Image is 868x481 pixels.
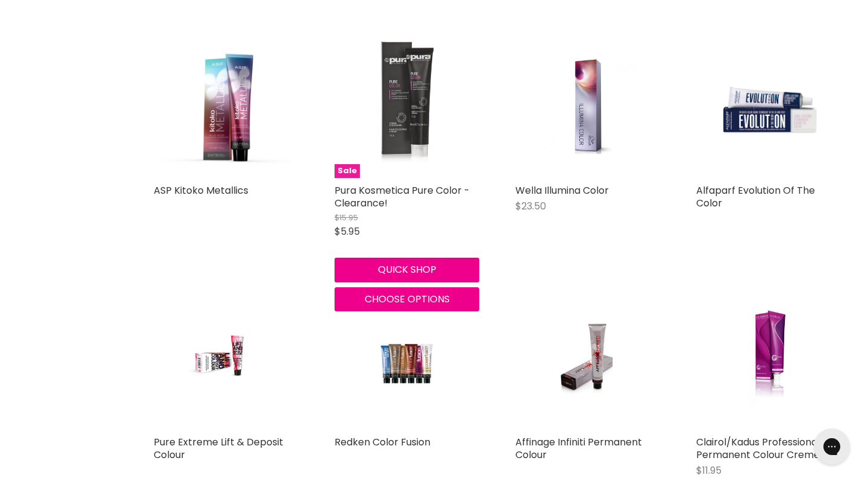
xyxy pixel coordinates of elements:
img: Redken Color Fusion [359,285,454,430]
span: Sale [335,164,360,178]
a: Pure Extreme Lift & Deposit Colour [154,285,298,430]
a: Pura Kosmetica Pure Color - Clearance! [335,183,470,210]
a: ASP Kitoko Metallics [154,183,248,197]
span: Choose options [365,292,450,306]
a: Clairol/Kadus Professional Permanent Colour Creme [696,285,841,430]
a: Pure Extreme Lift & Deposit Colour [154,435,283,462]
span: $23.50 [515,199,546,213]
a: Wella Illumina Color [515,183,609,197]
a: Redken Color Fusion [335,435,430,449]
a: Alfaparf Evolution Of The Color [696,183,815,210]
button: Choose options [335,287,479,311]
button: Quick shop [335,258,479,282]
a: Affinage Infiniti Permanent Colour [515,285,660,430]
a: Affinage Infiniti Permanent Colour [515,435,642,462]
img: Affinage Infiniti Permanent Colour [539,285,635,430]
span: $11.95 [696,463,722,477]
a: Clairol/Kadus Professional Permanent Colour Creme [696,435,820,462]
img: Pura Kosmetica Pure Color - Clearance! [359,33,455,178]
iframe: Gorgias live chat messenger [808,424,856,469]
img: Wella Illumina Color [539,33,636,178]
a: ASP Kitoko Metallics [154,33,298,178]
span: $5.95 [335,225,360,238]
span: $15.95 [335,212,358,223]
a: Wella Illumina Color [515,33,660,178]
img: Pure Extreme Lift & Deposit Colour [178,285,274,430]
img: Alfaparf Evolution Of The Color [696,33,841,178]
a: Redken Color Fusion [335,285,479,430]
img: Clairol/Kadus Professional Permanent Colour Creme [720,285,817,430]
a: Pura Kosmetica Pure Color - Clearance!Sale [335,33,479,178]
img: ASP Kitoko Metallics [154,34,298,178]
